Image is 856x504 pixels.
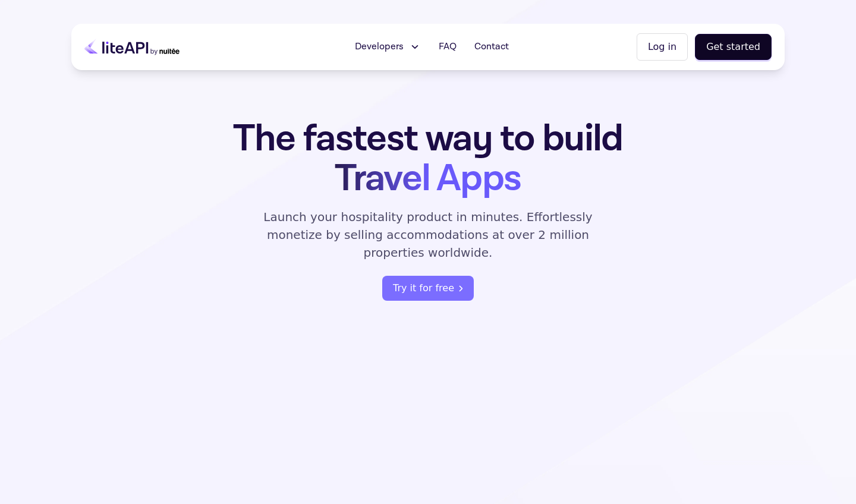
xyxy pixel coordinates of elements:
[467,35,516,59] a: Contact
[439,40,457,54] span: FAQ
[695,34,772,60] button: Get started
[348,35,428,59] button: Developers
[382,276,474,301] button: Try it for free
[432,35,464,59] a: FAQ
[250,208,606,262] p: Launch your hospitality product in minutes. Effortlessly monetize by selling accommodations at ov...
[335,154,521,203] span: Travel Apps
[355,40,404,54] span: Developers
[474,40,509,54] span: Contact
[382,276,474,301] a: register
[637,33,688,61] button: Log in
[196,119,660,199] h1: The fastest way to build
